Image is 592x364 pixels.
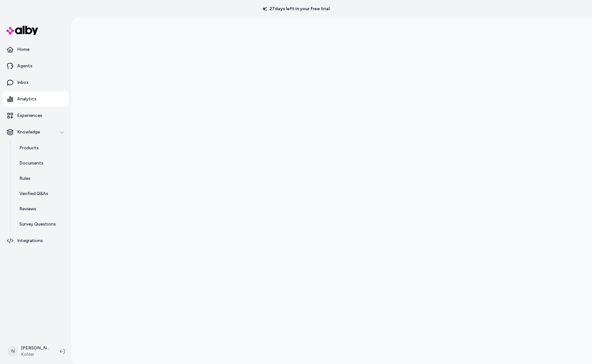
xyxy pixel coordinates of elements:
[17,79,29,86] p: Inbox
[13,140,69,156] a: Products
[13,186,69,201] a: Verified Q&As
[13,217,69,232] a: Survey Questions
[21,345,50,351] p: [PERSON_NAME]
[3,91,69,107] a: Analytics
[13,201,69,217] a: Reviews
[17,238,43,244] p: Integrations
[6,26,38,35] img: alby Logo
[17,63,32,69] p: Agents
[3,58,69,74] a: Agents
[19,221,56,227] p: Survey Questions
[3,233,69,248] a: Integrations
[19,175,31,182] p: Rules
[17,129,40,135] p: Knowledge
[8,346,18,356] span: N
[17,46,30,53] p: Home
[19,206,36,212] p: Reviews
[19,160,44,166] p: Documents
[4,341,55,361] button: N[PERSON_NAME]Kohler
[21,351,50,358] span: Kohler
[3,108,69,123] a: Experiences
[13,171,69,186] a: Rules
[17,96,37,102] p: Analytics
[3,75,69,90] a: Inbox
[3,42,69,57] a: Home
[17,112,42,119] p: Experiences
[3,125,69,140] button: Knowledge
[13,156,69,171] a: Documents
[19,145,39,151] p: Products
[259,6,333,12] p: 27 days left in your free trial
[19,191,48,197] p: Verified Q&As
